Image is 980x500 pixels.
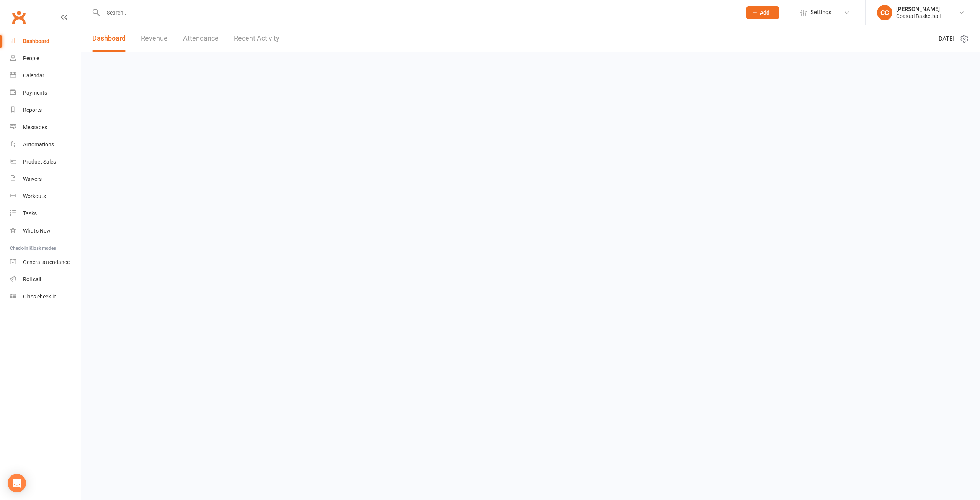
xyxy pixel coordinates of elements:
[10,170,81,188] a: Waivers
[141,25,168,52] a: Revenue
[760,10,769,16] span: Add
[810,4,831,21] span: Settings
[23,90,47,96] div: Payments
[10,102,81,119] a: Reports
[10,33,81,50] a: Dashboard
[23,159,56,165] div: Product Sales
[10,205,81,222] a: Tasks
[10,84,81,102] a: Payments
[23,38,49,44] div: Dashboard
[8,474,26,492] div: Open Intercom Messenger
[23,141,54,148] div: Automations
[23,72,44,79] div: Calendar
[101,7,737,18] input: Search...
[10,50,81,67] a: People
[23,124,47,130] div: Messages
[23,228,51,234] div: What's New
[746,6,779,19] button: Add
[23,276,41,282] div: Roll call
[23,55,39,61] div: People
[937,34,954,43] span: [DATE]
[10,67,81,84] a: Calendar
[92,25,126,52] a: Dashboard
[10,254,81,271] a: General attendance kiosk mode
[877,5,892,20] div: CC
[10,188,81,205] a: Workouts
[9,8,28,27] a: Clubworx
[23,193,46,199] div: Workouts
[10,271,81,288] a: Roll call
[234,25,279,52] a: Recent Activity
[10,136,81,153] a: Automations
[10,288,81,305] a: Class kiosk mode
[23,210,37,216] div: Tasks
[23,176,42,182] div: Waivers
[23,259,70,265] div: General attendance
[23,293,57,300] div: Class check-in
[23,107,42,113] div: Reports
[10,119,81,136] a: Messages
[896,6,941,13] div: [PERSON_NAME]
[10,222,81,239] a: What's New
[896,13,941,20] div: Coastal Basketball
[183,25,219,52] a: Attendance
[10,153,81,170] a: Product Sales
